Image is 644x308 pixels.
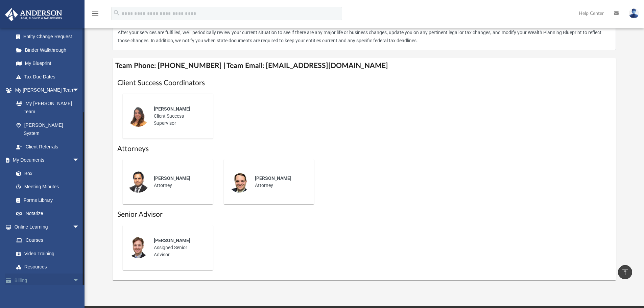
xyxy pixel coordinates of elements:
[154,106,190,112] span: [PERSON_NAME]
[91,9,99,18] i: menu
[118,28,611,45] p: After your services are fulfilled, we’ll periodically review your current situation to see if the...
[229,171,250,193] img: thumbnail
[5,84,86,97] a: My [PERSON_NAME] Teamarrow_drop_down
[5,274,90,287] a: Billingarrow_drop_down
[9,193,83,207] a: Forms Library
[9,43,90,57] a: Binder Walkthrough
[149,232,208,263] div: Assigned Senior Advisor
[117,210,612,219] h1: Senior Advisor
[117,78,612,88] h1: Client Success Coordinators
[113,24,616,50] div: BCP
[629,8,639,18] img: User Pic
[154,238,190,243] span: [PERSON_NAME]
[9,97,83,118] a: My [PERSON_NAME] Team
[9,234,86,247] a: Courses
[73,153,86,167] span: arrow_drop_down
[9,30,90,44] a: Entity Change Request
[91,13,99,18] a: menu
[618,265,632,279] a: vertical_align_top
[9,57,86,70] a: My Blueprint
[9,118,86,140] a: [PERSON_NAME] System
[127,171,149,193] img: thumbnail
[5,153,86,167] a: My Documentsarrow_drop_down
[9,140,86,153] a: Client Referrals
[250,170,309,194] div: Attorney
[117,144,612,154] h1: Attorneys
[9,70,90,84] a: Tax Due Dates
[127,105,149,127] img: thumbnail
[73,220,86,234] span: arrow_drop_down
[149,101,208,132] div: Client Success Supervisor
[9,207,86,220] a: Notarize
[5,220,86,234] a: Online Learningarrow_drop_down
[621,268,629,276] i: vertical_align_top
[3,8,64,21] img: Anderson Advisors Platinum Portal
[9,247,83,260] a: Video Training
[73,274,86,287] span: arrow_drop_down
[154,175,190,181] span: [PERSON_NAME]
[149,170,208,194] div: Attorney
[127,237,149,258] img: thumbnail
[9,180,86,194] a: Meeting Minutes
[73,84,86,97] span: arrow_drop_down
[255,175,291,181] span: [PERSON_NAME]
[9,167,83,180] a: Box
[113,9,120,17] i: search
[9,260,86,274] a: Resources
[113,58,616,73] h4: Team Phone: [PHONE_NUMBER] | Team Email: [EMAIL_ADDRESS][DOMAIN_NAME]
